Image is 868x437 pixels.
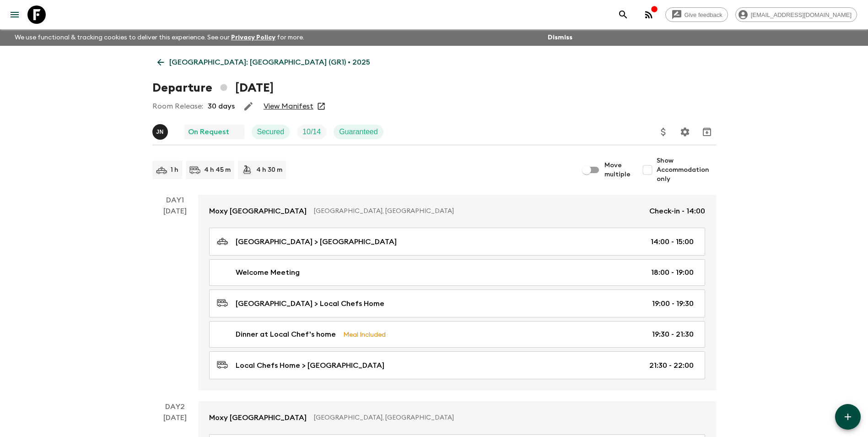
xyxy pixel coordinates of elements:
[171,165,178,175] p: 1 h
[198,401,716,434] a: Moxy [GEOGRAPHIC_DATA][GEOGRAPHIC_DATA], [GEOGRAPHIC_DATA]
[152,124,170,140] button: JN
[654,123,673,141] button: Update Price, Early Bird Discount and Costs
[657,156,716,184] span: Show Accommodation only
[169,57,370,68] p: [GEOGRAPHIC_DATA]: [GEOGRAPHIC_DATA] (GR1) • 2025
[236,267,300,278] p: Welcome Meeting
[209,206,307,217] p: Moxy [GEOGRAPHIC_DATA]
[231,34,275,41] a: Privacy Policy
[209,321,705,348] a: Dinner at Local Chef's homeMeal Included19:30 - 21:30
[651,236,694,247] p: 14:00 - 15:00
[188,126,229,137] p: On Request
[343,329,386,339] p: Meal Included
[5,5,24,24] button: menu
[209,259,705,286] a: Welcome Meeting18:00 - 19:00
[152,195,198,206] p: Day 1
[163,206,187,390] div: [DATE]
[156,128,164,136] p: J N
[209,228,705,256] a: [GEOGRAPHIC_DATA] > [GEOGRAPHIC_DATA]14:00 - 15:00
[651,267,694,278] p: 18:00 - 19:00
[208,101,235,112] p: 30 days
[152,401,198,412] p: Day 2
[11,29,308,46] p: We use functional & tracking cookies to deliver this experience. See our for more.
[676,123,694,141] button: Settings
[204,165,231,175] p: 4 h 45 m
[252,125,290,139] div: Secured
[665,7,728,22] a: Give feedback
[698,123,716,141] button: Archive (Completed, Cancelled or Unsynced Departures only)
[649,206,705,217] p: Check-in - 14:00
[302,126,321,137] p: 10 / 14
[209,290,705,317] a: [GEOGRAPHIC_DATA] > Local Chefs Home19:00 - 19:30
[236,236,397,247] p: [GEOGRAPHIC_DATA] > [GEOGRAPHIC_DATA]
[236,298,384,309] p: [GEOGRAPHIC_DATA] > Local Chefs Home
[604,161,631,179] span: Move multiple
[198,195,716,228] a: Moxy [GEOGRAPHIC_DATA][GEOGRAPHIC_DATA], [GEOGRAPHIC_DATA]Check-in - 14:00
[152,101,203,112] p: Room Release:
[152,127,170,134] span: Janita Nurmi
[152,53,375,71] a: [GEOGRAPHIC_DATA]: [GEOGRAPHIC_DATA] (GR1) • 2025
[545,31,575,44] button: Dismiss
[314,413,698,422] p: [GEOGRAPHIC_DATA], [GEOGRAPHIC_DATA]
[236,360,384,371] p: Local Chefs Home > [GEOGRAPHIC_DATA]
[649,360,694,371] p: 21:30 - 22:00
[614,5,632,24] button: search adventures
[297,125,326,139] div: Trip Fill
[209,351,705,379] a: Local Chefs Home > [GEOGRAPHIC_DATA]21:30 - 22:00
[735,7,857,22] div: [EMAIL_ADDRESS][DOMAIN_NAME]
[746,11,857,18] span: [EMAIL_ADDRESS][DOMAIN_NAME]
[652,298,694,309] p: 19:00 - 19:30
[314,207,642,216] p: [GEOGRAPHIC_DATA], [GEOGRAPHIC_DATA]
[209,412,307,423] p: Moxy [GEOGRAPHIC_DATA]
[257,126,285,137] p: Secured
[152,79,274,97] h1: Departure [DATE]
[264,102,313,111] a: View Manifest
[256,165,282,175] p: 4 h 30 m
[679,11,728,18] span: Give feedback
[652,329,694,340] p: 19:30 - 21:30
[236,329,336,340] p: Dinner at Local Chef's home
[339,126,378,137] p: Guaranteed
